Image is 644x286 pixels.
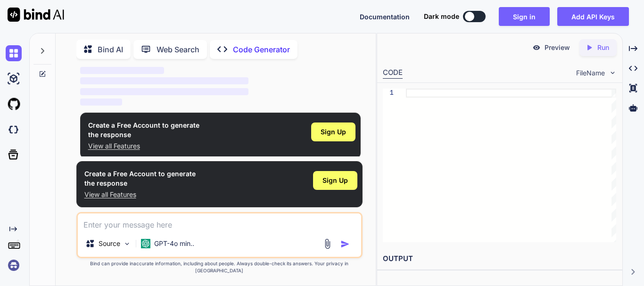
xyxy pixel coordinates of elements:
[154,239,194,248] p: GPT-4o min..
[424,12,459,21] span: Dark mode
[157,44,199,55] p: Web Search
[360,12,410,22] button: Documentation
[80,77,248,84] span: ‌
[80,88,248,95] span: ‌
[123,240,131,248] img: Pick Models
[99,239,120,248] p: Source
[98,44,123,55] p: Bind AI
[6,45,22,61] img: chat
[6,122,22,138] img: darkCloudIdeIcon
[6,96,22,112] img: githubLight
[576,68,605,78] span: FileName
[321,127,346,137] span: Sign Up
[532,43,541,52] img: preview
[8,8,64,22] img: Bind AI
[383,67,403,79] div: CODE
[141,239,150,248] img: GPT-4o mini
[84,190,196,199] p: View all Features
[84,169,196,188] h1: Create a Free Account to generate the response
[545,43,570,52] p: Preview
[340,239,350,249] img: icon
[360,13,410,21] span: Documentation
[88,121,199,139] h1: Create a Free Account to generate the response
[383,89,394,98] div: 1
[499,7,550,26] button: Sign in
[322,238,333,249] img: attachment
[322,176,348,185] span: Sign Up
[80,67,165,74] span: ‌
[609,69,617,77] img: chevron down
[557,7,629,26] button: Add API Keys
[6,71,22,87] img: ai-studio
[233,44,290,55] p: Code Generator
[597,43,609,52] p: Run
[80,98,122,106] span: ‌
[377,248,622,270] h2: OUTPUT
[76,260,363,274] p: Bind can provide inaccurate information, including about people. Always double-check its answers....
[6,257,22,273] img: signin
[88,141,199,151] p: View all Features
